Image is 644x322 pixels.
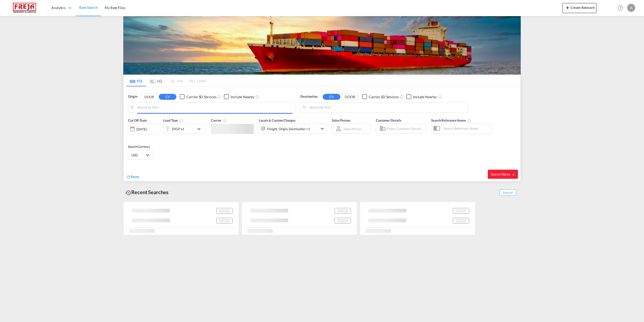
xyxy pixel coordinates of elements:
div: [DATE] [136,127,147,131]
span: Load Type [163,118,183,122]
span: Search Rates [491,172,515,176]
span: Locals & Custom Charges [259,118,296,122]
div: A [627,4,635,12]
div: Freight Origin Destination Factory Stuffing [267,125,310,132]
md-checkbox: Checkbox No Ink [406,94,437,99]
md-icon: icon-arrow-right [511,173,515,176]
button: icon-plus 400-fgCreate Ratecard [562,3,596,13]
span: Cut Off Date [128,118,147,122]
input: Search by Port [309,104,465,111]
md-checkbox: Checkbox No Ink [180,94,216,99]
span: Search Currency [128,145,150,149]
md-datepicker: Select [128,134,132,140]
div: Include Nearby [413,94,437,99]
md-checkbox: Checkbox No Ink [362,94,399,99]
span: Rate Search [79,5,98,10]
md-icon: icon-chevron-down [319,126,325,132]
span: Reset [131,174,139,179]
md-icon: icon-refresh [126,175,131,179]
span: Customer Details [376,118,401,122]
md-tab-item: LCL [146,75,166,86]
md-icon: The selected Trucker/Carrierwill be displayed in the rate results If the rates are from another f... [223,119,227,123]
span: Origin [128,94,137,99]
img: LCL+%26+FCL+BACKGROUND.png [123,16,521,75]
md-icon: icon-backup-restore [125,190,131,196]
span: Sales Person [332,118,350,122]
div: 20GP x1 [172,125,184,132]
div: icon-refreshReset [126,174,139,180]
md-icon: Your search will be saved by the below given name [467,119,471,123]
div: Recent Searches [123,187,171,198]
md-select: Sales Person [343,125,362,132]
div: 20GP x1icon-chevron-down [163,124,206,134]
div: Freight Origin Destination Factory Stuffingicon-chevron-down [259,124,327,134]
md-icon: icon-plus 400-fg [565,5,571,11]
button: CY [159,94,176,100]
div: Carrier SD Services [369,94,399,99]
img: 586607c025bf11f083711d99603023e7.png [8,2,42,14]
md-tab-item: FCL [126,75,146,86]
span: Carrier [211,118,227,122]
div: Help [616,4,627,13]
md-select: Select Currency: $ USDUnited States Dollar [131,151,150,159]
md-icon: Unchecked: Ignores neighbouring ports when fetching rates.Checked : Includes neighbouring ports w... [438,95,442,99]
input: Search by Port [137,104,293,111]
input: Search Reference Name [441,125,493,132]
button: Search Ratesicon-arrow-right [488,170,518,179]
md-icon: icon-chevron-down [196,126,205,132]
md-pagination-wrapper: Use the left and right arrow keys to navigate between tabs [126,75,207,86]
span: Destination [300,94,317,99]
md-icon: Unchecked: Search for CY (Container Yard) services for all selected carriers.Checked : Search for... [400,95,404,99]
md-checkbox: Checkbox No Ink [224,94,254,99]
span: My Rate Files [105,6,125,10]
span: Analytics [51,5,66,10]
div: Carrier SD Services [186,94,216,99]
div: Origin DOOR CY Checkbox No InkUnchecked: Search for CY (Container Yard) services for all selected... [124,87,520,181]
button: DOOR [140,94,158,100]
md-icon: icon-information-outline [179,119,183,123]
input: Enter Customer Details [387,125,424,132]
md-icon: Unchecked: Ignores neighbouring ports when fetching rates.Checked : Includes neighbouring ports w... [255,95,259,99]
span: Search Reference Name [431,118,471,122]
div: [DATE] [128,124,158,134]
button: DOOR [341,94,359,100]
md-icon: Unchecked: Search for CY (Container Yard) services for all selected carriers.Checked : Search for... [217,95,221,99]
span: Help [616,4,625,12]
button: CY [323,94,340,100]
span: USD [131,153,145,157]
span: Show All [500,189,516,196]
div: Include Nearby [231,94,254,99]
